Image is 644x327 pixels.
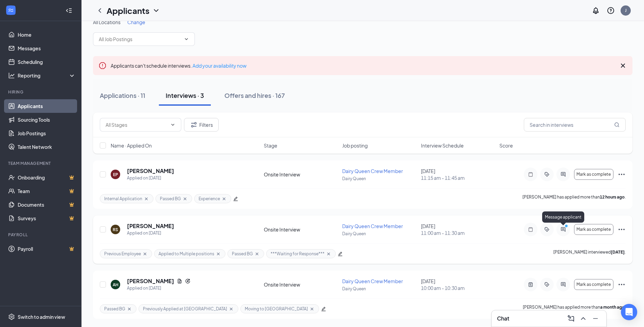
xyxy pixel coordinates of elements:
[96,6,104,15] svg: ChevronLeft
[559,172,567,177] svg: ActiveChat
[421,223,495,236] div: [DATE]
[184,36,189,42] svg: ChevronDown
[542,211,584,223] div: Message applicant
[18,113,76,126] a: Sourcing Tools
[18,198,76,211] a: DocumentsCrown
[574,169,613,180] button: Mark as complete
[104,306,125,312] span: Passed BG
[578,313,589,324] button: ChevronUp
[127,277,174,285] h5: [PERSON_NAME]
[245,306,308,312] span: Moving to [GEOGRAPHIC_DATA]
[142,251,148,257] svg: Cross
[99,35,181,43] input: All Job Postings
[309,306,315,312] svg: Cross
[527,227,535,232] svg: Note
[7,7,14,14] svg: WorkstreamLogo
[66,7,72,14] svg: Collapse
[170,122,176,127] svg: ChevronDown
[576,282,611,287] span: Mark as complete
[113,227,118,233] div: RS
[567,314,575,323] svg: ComposeMessage
[497,315,509,322] h3: Chat
[18,211,76,225] a: SurveysCrown
[166,91,204,100] div: Interviews · 3
[127,222,174,230] h5: [PERSON_NAME]
[421,278,495,291] div: [DATE]
[8,160,74,166] div: Team Management
[543,172,551,177] svg: ActiveTag
[159,251,214,257] span: Applied to Multiple positions
[527,172,535,177] svg: Note
[192,63,246,69] a: Add your availability now
[232,251,253,257] span: Passed BG
[522,194,626,203] p: [PERSON_NAME] has applied more than .
[233,196,238,201] span: edit
[160,196,181,202] span: Passed BG
[8,72,15,79] svg: Analysis
[342,142,368,149] span: Job posting
[221,196,227,202] svg: Cross
[182,196,188,202] svg: Cross
[93,19,121,25] span: All Locations
[342,278,403,284] span: Dairy Queen Crew Member
[338,252,343,256] span: edit
[127,306,132,312] svg: Cross
[342,231,417,237] p: Dairy Queen
[543,227,551,232] svg: ActiveTag
[264,171,338,178] div: Onsite Interview
[574,279,613,290] button: Mark as complete
[111,142,152,149] span: Name · Applied On
[421,229,495,236] span: 11:00 am - 11:30 am
[216,251,221,257] svg: Cross
[224,91,285,100] div: Offers and hires · 167
[600,194,625,200] b: 12 hours ago
[18,72,76,79] div: Reporting
[342,176,417,182] p: Dairy Queen
[574,224,613,235] button: Mark as complete
[143,306,227,312] span: Previously Applied at [GEOGRAPHIC_DATA]
[8,89,74,95] div: Hiring
[342,286,417,292] p: Dairy Queen
[264,226,338,233] div: Onsite Interview
[264,142,277,149] span: Stage
[576,172,611,177] span: Mark as complete
[625,7,627,13] div: J
[321,307,326,311] span: edit
[559,282,567,287] svg: ActiveChat
[566,313,576,324] button: ComposeMessage
[618,280,626,289] svg: Ellipses
[264,281,338,288] div: Onsite Interview
[185,278,190,284] svg: Reapply
[100,91,145,100] div: Applications · 11
[523,304,626,313] p: [PERSON_NAME] has applied more than .
[127,19,145,25] span: Change
[111,63,246,69] span: Applicants can't schedule interviews.
[553,249,626,258] p: [PERSON_NAME] interviewed .
[18,28,76,41] a: Home
[18,99,76,113] a: Applicants
[18,140,76,154] a: Talent Network
[326,251,331,257] svg: Cross
[619,62,627,70] svg: Cross
[228,306,234,312] svg: Cross
[8,313,15,320] svg: Settings
[18,41,76,55] a: Messages
[421,174,495,181] span: 11:15 am - 11:45 am
[127,285,190,292] div: Applied on [DATE]
[611,249,625,255] b: [DATE]
[579,314,587,323] svg: ChevronUp
[421,142,464,149] span: Interview Schedule
[18,126,76,140] a: Job Postings
[421,285,495,291] span: 10:00 am - 10:30 am
[190,121,198,129] svg: Filter
[144,196,149,202] svg: Cross
[621,304,637,320] div: Open Intercom Messenger
[499,142,513,149] span: Score
[107,5,149,16] h1: Applicants
[559,227,567,232] svg: ActiveChat
[591,314,600,323] svg: Minimize
[113,282,118,288] div: AH
[18,242,76,256] a: PayrollCrown
[152,6,160,15] svg: ChevronDown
